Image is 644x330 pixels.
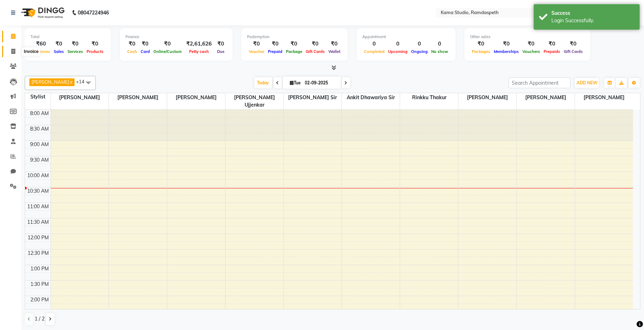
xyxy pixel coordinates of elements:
[66,40,85,48] div: ₹0
[542,40,562,48] div: ₹0
[27,250,51,257] div: 12:30 PM
[76,79,90,84] span: +14
[575,78,599,88] button: ADD NEW
[167,93,225,102] span: [PERSON_NAME]
[26,172,51,179] div: 10:00 AM
[139,40,152,48] div: ₹0
[400,93,458,102] span: rinkku thakur
[542,49,562,54] span: Prepaids
[26,203,51,210] div: 11:00 AM
[362,40,386,48] div: 0
[125,49,139,54] span: Cash
[362,34,450,40] div: Appointment
[304,49,327,54] span: Gift Cards
[562,49,585,54] span: Gift Cards
[226,93,283,109] span: [PERSON_NAME] Ujjenkar
[69,79,72,85] a: x
[215,40,227,48] div: ₹0
[29,110,51,117] div: 8:00 AM
[288,80,303,85] span: Tue
[429,40,450,48] div: 0
[125,40,139,48] div: ₹0
[386,49,409,54] span: Upcoming
[470,49,492,54] span: Packages
[18,3,66,23] img: logo
[215,49,226,54] span: Due
[284,49,304,54] span: Package
[52,49,66,54] span: Sales
[78,3,109,23] b: 08047224946
[386,40,409,48] div: 0
[187,49,211,54] span: Petty cash
[35,315,45,323] span: 1 / 2
[109,93,167,102] span: [PERSON_NAME]
[521,40,542,48] div: ₹0
[576,80,597,85] span: ADD NEW
[85,49,105,54] span: Products
[183,40,215,48] div: ₹2,61,626
[254,77,272,88] span: Today
[470,40,492,48] div: ₹0
[29,296,51,304] div: 2:00 PM
[575,93,633,102] span: [PERSON_NAME]
[303,78,338,88] input: 2025-09-02
[409,49,429,54] span: Ongoing
[139,49,152,54] span: Card
[125,34,227,40] div: Finance
[517,93,575,102] span: [PERSON_NAME]
[562,40,585,48] div: ₹0
[409,40,429,48] div: 0
[284,40,304,48] div: ₹0
[29,265,51,272] div: 1:00 PM
[247,34,342,40] div: Redemption
[29,156,51,164] div: 9:30 AM
[29,125,51,133] div: 8:30 AM
[266,40,284,48] div: ₹0
[30,34,105,40] div: Total
[429,49,450,54] span: No show
[52,40,66,48] div: ₹0
[85,40,105,48] div: ₹0
[30,40,52,48] div: ₹60
[458,93,516,102] span: [PERSON_NAME]
[492,49,521,54] span: Memberships
[327,40,342,48] div: ₹0
[342,93,400,102] span: Ankit Dhawariya Sir
[247,49,266,54] span: Voucher
[266,49,284,54] span: Prepaid
[29,281,51,288] div: 1:30 PM
[304,40,327,48] div: ₹0
[470,34,585,40] div: Other sales
[284,93,342,102] span: [PERSON_NAME] Sir
[27,234,51,241] div: 12:00 PM
[551,17,634,24] div: Login Successfully.
[509,77,570,88] input: Search Appointment
[51,93,109,102] span: [PERSON_NAME]
[362,49,386,54] span: Completed
[152,49,183,54] span: Online/Custom
[26,218,51,226] div: 11:30 AM
[152,40,183,48] div: ₹0
[521,49,542,54] span: Vouchers
[247,40,266,48] div: ₹0
[22,47,40,56] div: Invoice
[26,187,51,195] div: 10:30 AM
[551,10,634,17] div: Success
[492,40,521,48] div: ₹0
[29,141,51,148] div: 9:00 AM
[31,79,69,85] span: [PERSON_NAME]
[25,93,51,101] div: Stylist
[327,49,342,54] span: Wallet
[66,49,85,54] span: Services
